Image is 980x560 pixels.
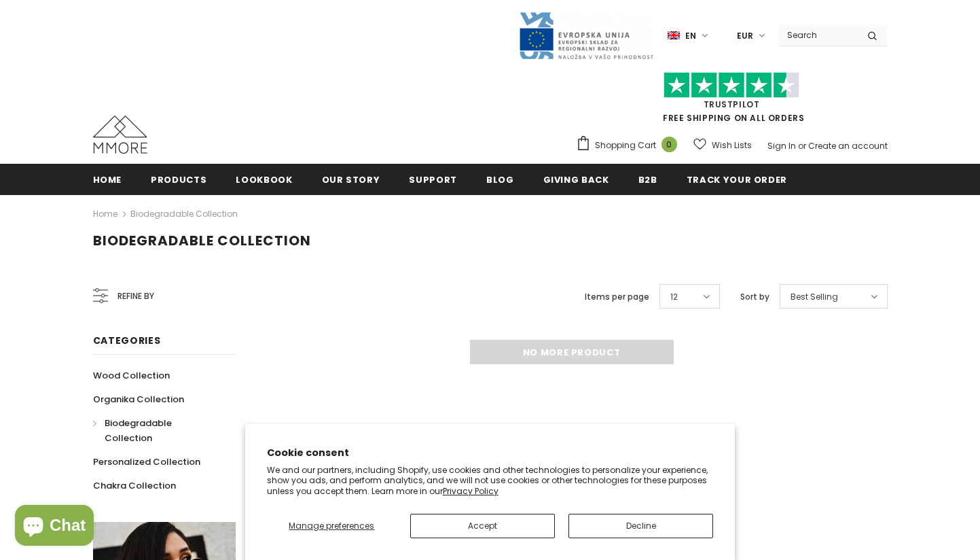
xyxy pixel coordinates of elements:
a: Giving back [543,164,609,194]
span: or [798,140,806,152]
span: Our Story [322,173,380,186]
a: B2B [638,164,657,194]
a: Chakra Collection [93,474,176,497]
a: Blog [486,164,514,194]
a: Javni Razpis [518,29,654,41]
label: Items per page [585,290,649,304]
label: Sort by [740,290,769,304]
span: Lookbook [236,173,292,186]
p: We and our partners, including Shopify, use cookies and other technologies to personalize your ex... [267,465,714,497]
a: Home [93,206,117,222]
a: Create an account [808,140,888,152]
span: Biodegradable Collection [105,417,172,444]
span: Personalized Collection [93,455,200,468]
span: Categories [93,334,161,347]
span: Blog [486,173,514,186]
a: Biodegradable Collection [130,208,238,220]
a: Organika Collection [93,387,184,411]
a: Sign In [767,140,796,152]
span: 0 [661,137,677,152]
img: i-lang-1.png [668,30,680,41]
span: Home [93,173,122,186]
span: Best Selling [791,290,838,304]
a: Trustpilot [704,99,760,110]
img: Trust Pilot Stars [664,72,799,99]
a: Biodegradable Collection [93,411,221,450]
span: Biodegradable Collection [93,231,311,250]
a: Wood Collection [93,364,170,387]
span: B2B [638,173,657,186]
span: EUR [737,29,753,43]
a: Our Story [322,164,380,194]
button: Manage preferences [267,514,397,538]
button: Decline [568,514,713,538]
a: Products [151,164,206,194]
span: Track your order [687,173,787,186]
a: support [409,164,457,194]
span: 12 [670,290,678,304]
inbox-online-store-chat: Shopify online store chat [11,505,98,549]
span: FREE SHIPPING ON ALL ORDERS [576,78,888,124]
span: Refine by [117,289,154,304]
span: Shopping Cart [595,139,656,152]
h2: Cookie consent [267,446,714,460]
a: Wish Lists [693,133,752,157]
span: Products [151,173,206,186]
span: Wish Lists [712,139,752,152]
span: support [409,173,457,186]
a: Privacy Policy [443,485,498,497]
a: Track your order [687,164,787,194]
a: Personalized Collection [93,450,200,474]
img: MMORE Cases [93,116,147,154]
a: Shopping Cart 0 [576,135,684,156]
button: Accept [410,514,555,538]
span: en [685,29,696,43]
a: Lookbook [236,164,292,194]
a: Home [93,164,122,194]
img: Javni Razpis [518,11,654,60]
input: Search Site [779,25,857,45]
span: Wood Collection [93,369,170,382]
span: Manage preferences [289,520,374,531]
span: Organika Collection [93,393,184,406]
span: Chakra Collection [93,479,176,492]
span: Giving back [543,173,609,186]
